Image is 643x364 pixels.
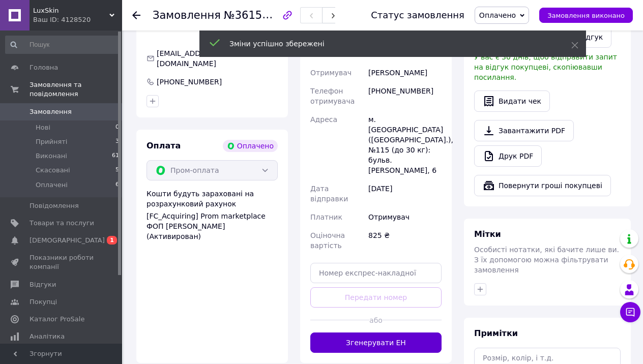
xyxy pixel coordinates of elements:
span: Каталог ProSale [30,315,84,324]
span: Нові [36,123,50,132]
div: Ваш ID: 4128520 [33,15,122,24]
span: Покупці [30,297,57,307]
button: Повернути гроші покупцеві [474,175,611,196]
span: Примітки [474,328,518,338]
span: Прийняті [36,137,67,146]
span: Оціночна вартість [310,231,345,250]
a: Завантажити PDF [474,120,574,141]
span: Відгуки [30,280,56,289]
span: LuxSkin [33,6,109,15]
a: Друк PDF [474,145,542,167]
span: Замовлення та повідомлення [30,80,122,99]
div: [PHONE_NUMBER] [156,77,223,87]
button: Чат з покупцем [620,302,640,322]
span: Товари та послуги [30,219,94,228]
span: Отримувач [310,69,352,77]
span: 1 [107,236,117,245]
span: Особисті нотатки, які бачите лише ви. З їх допомогою можна фільтрувати замовлення [474,246,619,274]
div: [PHONE_NUMBER] [366,82,444,110]
span: Телефон отримувача [310,87,355,105]
input: Пошук [5,36,120,54]
div: Оплачено [223,140,278,152]
span: Виконані [36,151,67,161]
span: [EMAIL_ADDRESS][DOMAIN_NAME] [157,49,222,68]
span: Оплата [147,141,181,150]
span: Аналітика [30,332,65,341]
span: 5 [115,166,119,175]
span: 0 [115,123,119,132]
span: 61 [112,151,119,161]
span: Замовлення [153,9,221,21]
button: Видати чек [474,90,550,112]
span: Оплачені [36,180,68,190]
div: [FC_Acquiring] Prom marketplace ФОП [PERSON_NAME] (Активирован) [147,211,278,241]
button: Згенерувати ЕН [310,332,442,353]
span: У вас є 30 днів, щоб відправити запит на відгук покупцеві, скопіювавши посилання. [474,53,617,81]
input: Номер експрес-накладної [310,263,442,283]
div: 825 ₴ [366,226,444,255]
span: 6 [115,180,119,190]
div: Статус замовлення [371,10,464,20]
span: або [369,315,383,325]
span: Повідомлення [30,201,79,210]
span: Оплачено [479,11,516,19]
div: Кошти будуть зараховані на розрахунковий рахунок [147,189,278,241]
span: Платник [310,213,342,221]
div: Отримувач [366,208,444,226]
span: [DEMOGRAPHIC_DATA] [30,236,105,245]
div: Зміни успішно збережені [229,39,546,49]
div: Повернутися назад [132,10,140,20]
span: Замовлення [30,107,72,116]
span: Мітки [474,229,501,239]
button: Замовлення виконано [539,8,633,23]
span: Показники роботи компанії [30,253,94,271]
div: м. [GEOGRAPHIC_DATA] ([GEOGRAPHIC_DATA].), №115 (до 30 кг): бульв. [PERSON_NAME], 6 [366,110,444,179]
div: [DATE] [366,179,444,208]
span: №361552545 [224,9,296,21]
span: Головна [30,63,58,72]
span: Замовлення виконано [547,12,625,19]
span: Скасовані [36,166,70,175]
span: Адреса [310,115,337,124]
span: Дата відправки [310,185,348,203]
span: 3 [115,137,119,146]
div: [PERSON_NAME] [366,64,444,82]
